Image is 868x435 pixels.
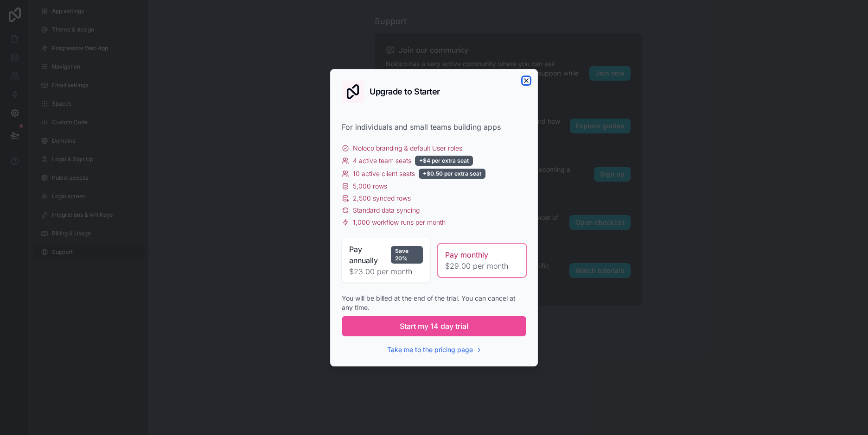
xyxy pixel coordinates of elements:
[353,182,387,191] span: 5,000 rows
[353,169,415,178] span: 10 active client seats
[353,218,446,227] span: 1,000 workflow runs per month
[353,144,462,153] span: Noloco branding & default User roles
[353,194,411,203] span: 2,500 synced rows
[342,121,526,132] div: For individuals and small teams building apps
[353,156,411,165] span: 4 active team seats
[353,206,420,215] span: Standard data syncing
[342,316,526,336] button: Start my 14 day trial
[419,169,485,179] div: +$0.50 per extra seat
[415,156,473,166] div: +$4 per extra seat
[370,88,440,96] h2: Upgrade to Starter
[349,244,387,266] span: Pay annually
[342,294,526,312] div: You will be billed at the end of the trial. You can cancel at any time.
[349,266,423,277] span: $23.00 per month
[445,260,519,271] span: $29.00 per month
[445,249,488,260] span: Pay monthly
[387,345,481,354] button: Take me to the pricing page →
[400,321,468,332] span: Start my 14 day trial
[391,246,423,264] div: Save 20%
